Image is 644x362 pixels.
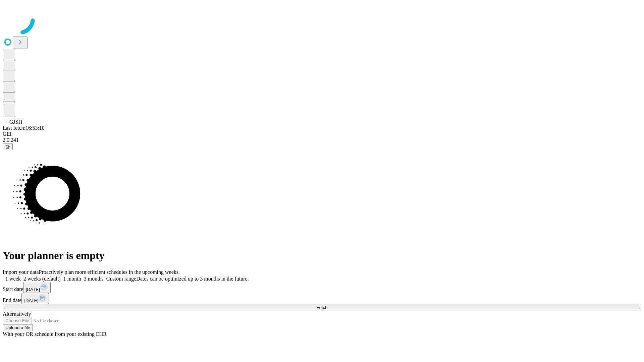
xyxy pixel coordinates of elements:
[3,282,641,293] div: Start date
[3,293,641,304] div: End date
[3,137,641,143] div: 2.0.241
[21,293,49,304] button: [DATE]
[5,276,21,282] span: 1 week
[23,282,51,293] button: [DATE]
[39,269,180,275] span: Proactively plan more efficient schedules in the upcoming weeks.
[23,276,61,282] span: 2 weeks (default)
[5,144,10,149] span: @
[3,269,39,275] span: Import your data
[106,276,136,282] span: Custom range
[63,276,81,282] span: 1 month
[24,298,38,303] span: [DATE]
[3,143,13,150] button: @
[3,125,45,131] span: Last fetch: 16:53:10
[3,131,641,137] div: GEI
[9,119,22,125] span: GJSH
[3,331,107,337] span: With your OR schedule from your existing EHR
[3,304,641,311] button: Fetch
[3,249,641,262] h1: Your planner is empty
[316,305,327,310] span: Fetch
[26,287,40,292] span: [DATE]
[3,324,33,331] button: Upload a file
[3,311,31,317] span: Alternatively
[84,276,104,282] span: 3 months
[136,276,249,282] span: Dates can be optimized up to 3 months in the future.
